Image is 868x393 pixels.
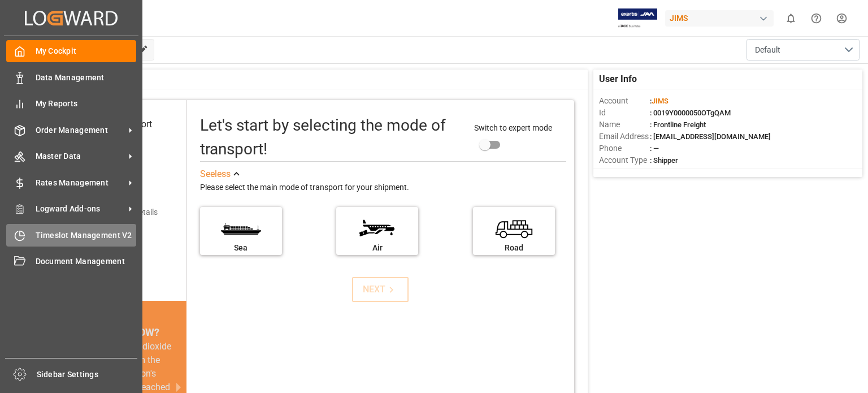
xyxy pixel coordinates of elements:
span: Data Management [36,72,137,84]
span: Phone [599,142,650,154]
a: Data Management [6,66,136,88]
div: Road [479,242,549,254]
a: My Cockpit [6,40,136,62]
span: Master Data [36,150,125,162]
span: : Frontline Freight [650,120,706,129]
div: See less [200,167,231,181]
span: Account Type [599,154,650,166]
img: Exertis%20JAM%20-%20Email%20Logo.jpg_1722504956.jpg [618,8,657,28]
span: Logward Add-ons [36,203,125,215]
button: show 0 new notifications [778,6,804,31]
span: Rates Management [36,177,125,189]
span: Default [755,44,780,56]
span: : — [650,144,659,153]
span: : Shipper [650,156,678,165]
div: NEXT [363,283,397,296]
span: : 0019Y0000050OTgQAM [650,109,731,117]
span: Account [599,95,650,107]
div: Add shipping details [87,206,158,218]
span: Switch to expert mode [474,123,552,132]
span: My Reports [36,98,137,110]
span: Timeslot Management V2 [36,230,137,241]
span: : [EMAIL_ADDRESS][DOMAIN_NAME] [650,132,771,141]
span: Document Management [36,256,137,267]
a: Timeslot Management V2 [6,224,136,246]
span: User Info [599,72,637,86]
button: NEXT [352,277,409,302]
span: Sidebar Settings [37,369,138,381]
span: My Cockpit [36,45,137,57]
div: Please select the main mode of transport for your shipment. [200,181,566,195]
span: Email Address [599,131,650,142]
div: Air [342,242,413,254]
span: JIMS [652,97,669,105]
button: Help Center [804,6,829,31]
div: Let's start by selecting the mode of transport! [200,114,463,161]
div: JIMS [665,10,774,27]
button: open menu [747,39,860,61]
span: Name [599,119,650,131]
button: JIMS [665,7,778,29]
span: : [650,97,669,105]
div: Sea [206,242,276,254]
span: Order Management [36,124,125,136]
span: Id [599,107,650,119]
